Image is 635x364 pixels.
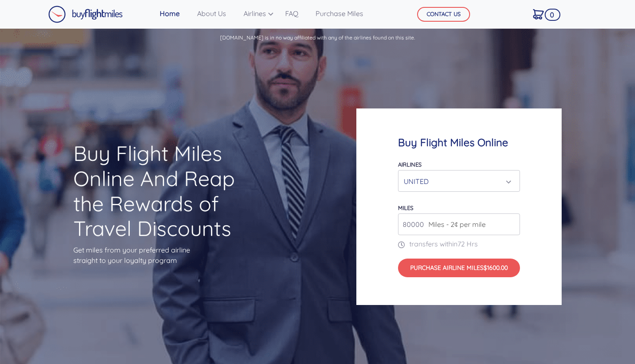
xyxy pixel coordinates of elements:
[404,173,509,190] div: UNITED
[530,5,547,23] a: 0
[312,5,367,22] a: Purchase Miles
[156,5,183,22] a: Home
[194,5,230,22] a: About Us
[48,6,123,23] img: Buy Flight Miles Logo
[48,3,123,25] a: Buy Flight Miles Logo
[240,5,271,22] a: Airlines
[484,264,508,272] span: $1600.00
[398,259,520,277] button: Purchase Airline Miles$1600.00
[398,161,421,168] label: Airlines
[398,170,520,192] button: UNITED
[73,245,244,266] p: Get miles from your preferred airline straight to your loyalty program
[73,141,244,241] h1: Buy Flight Miles Online And Reap the Rewards of Travel Discounts
[424,219,486,230] span: Miles - 2¢ per mile
[545,9,560,21] span: 0
[417,7,470,22] button: CONTACT US
[282,5,302,22] a: FAQ
[457,239,478,248] span: 72 Hrs
[398,136,520,149] h4: Buy Flight Miles Online
[398,239,520,249] p: transfers within
[398,204,413,211] label: miles
[533,9,544,20] img: Cart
